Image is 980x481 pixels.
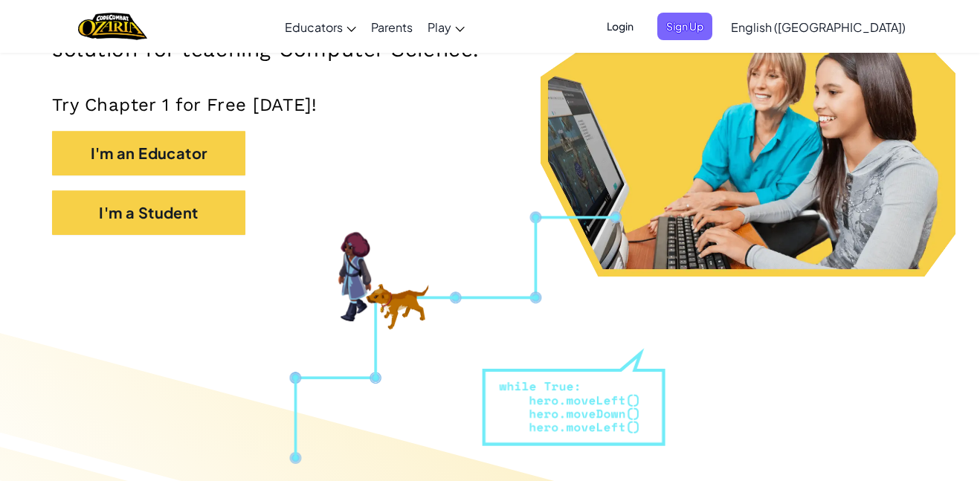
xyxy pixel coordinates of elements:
[52,190,245,235] button: I'm a Student
[420,7,472,47] a: Play
[78,11,147,42] img: Home
[428,19,451,35] span: Play
[657,13,712,40] button: Sign Up
[78,11,147,42] a: Ozaria by CodeCombat logo
[285,19,343,35] span: Educators
[364,7,420,47] a: Parents
[52,94,928,116] p: Try Chapter 1 for Free [DATE]!
[731,19,906,35] span: English ([GEOGRAPHIC_DATA])
[598,13,642,40] button: Login
[277,7,364,47] a: Educators
[52,131,245,175] button: I'm an Educator
[723,7,913,47] a: English ([GEOGRAPHIC_DATA])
